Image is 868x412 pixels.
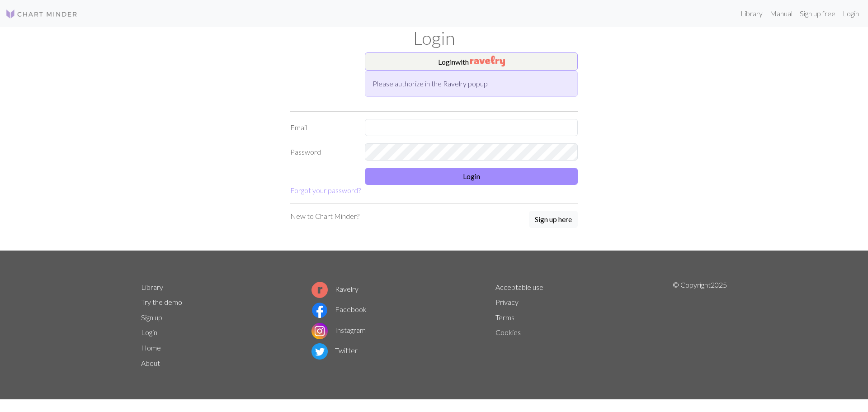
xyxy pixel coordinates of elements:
[673,279,727,371] p: © Copyright 2025
[5,9,78,19] img: Logo
[766,5,796,23] a: Manual
[311,305,367,313] a: Facebook
[141,328,157,336] a: Login
[365,52,578,71] button: Loginwith
[495,313,514,322] a: Terms
[311,326,366,334] a: Instagram
[136,27,732,49] h1: Login
[141,283,163,291] a: Library
[311,282,328,298] img: Ravelry logo
[796,5,839,23] a: Sign up free
[141,313,162,322] a: Sign up
[141,343,161,352] a: Home
[311,302,328,318] img: Facebook logo
[141,298,182,306] a: Try the demo
[141,359,160,367] a: About
[311,346,358,355] a: Twitter
[290,186,361,194] a: Forgot your password?
[285,119,359,136] label: Email
[470,56,505,66] img: Ravelry
[839,5,863,23] a: Login
[290,211,359,222] p: New to Chart Minder?
[285,143,359,161] label: Password
[311,343,328,360] img: Twitter logo
[495,283,543,291] a: Acceptable use
[365,71,578,97] div: Please authorize in the Ravelry popup
[529,211,578,229] a: Sign up here
[365,168,578,185] button: Login
[495,328,521,336] a: Cookies
[737,5,766,23] a: Library
[529,211,578,228] button: Sign up here
[495,298,519,306] a: Privacy
[311,284,359,293] a: Ravelry
[311,323,328,339] img: Instagram logo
